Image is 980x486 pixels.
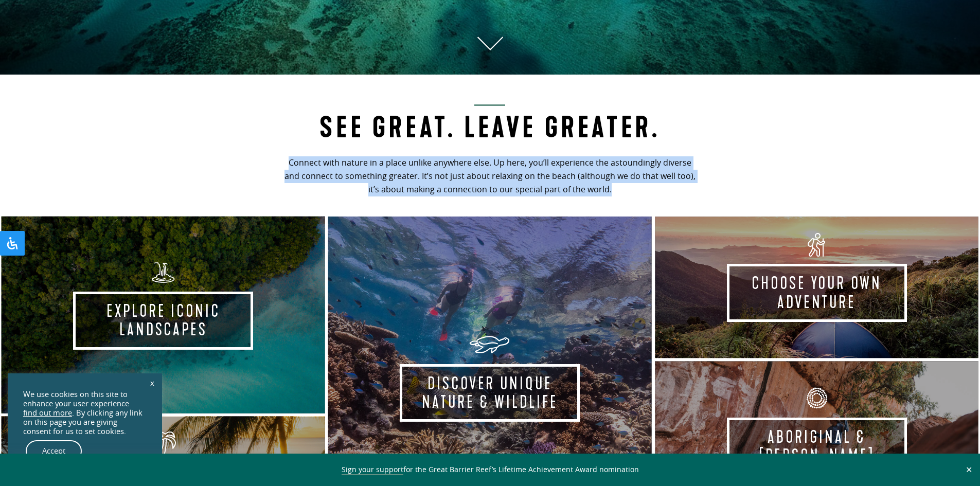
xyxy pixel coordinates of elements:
[281,156,699,196] p: Connect with nature in a place unlike anywhere else. Up here, you’ll experience the astoundingly ...
[145,371,159,394] a: x
[26,440,82,462] a: Accept
[963,465,975,474] button: Close
[23,408,72,418] a: find out more
[6,237,19,249] svg: Open Accessibility Panel
[342,464,403,475] a: Sign your support
[23,390,147,436] div: We use cookies on this site to enhance your user experience . By clicking any link on this page y...
[342,464,639,475] span: for the Great Barrier Reef’s Lifetime Achievement Award nomination
[653,215,980,359] a: Choose your own adventure
[281,104,699,145] h2: See Great. Leave Greater.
